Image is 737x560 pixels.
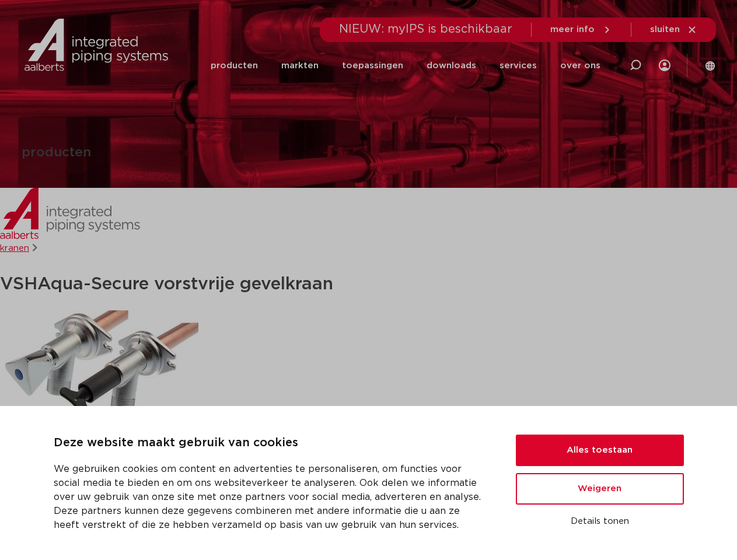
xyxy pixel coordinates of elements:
[516,435,684,466] button: Alles toestaan
[550,24,612,35] a: meer info
[54,462,488,532] p: We gebruiken cookies om content en advertenties te personaliseren, om functies voor social media ...
[650,25,680,34] span: sluiten
[22,146,91,160] h1: producten
[500,43,537,88] a: services
[281,43,319,88] a: markten
[342,43,403,88] a: toepassingen
[516,473,684,505] button: Weigeren
[211,43,258,88] a: producten
[427,43,476,88] a: downloads
[650,24,697,35] a: sluiten
[560,43,600,88] a: over ons
[211,43,600,88] nav: Menu
[550,25,595,34] span: meer info
[339,23,512,35] span: NIEUW: myIPS is beschikbaar
[516,512,684,531] button: Details tonen
[54,434,488,453] p: Deze website maakt gebruik van cookies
